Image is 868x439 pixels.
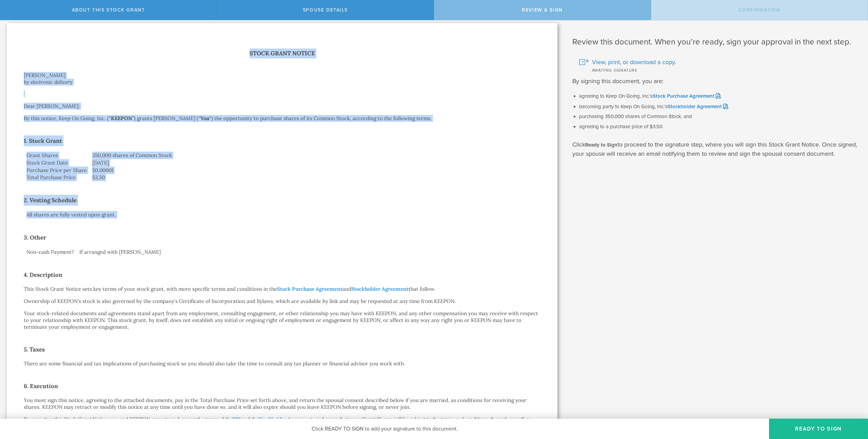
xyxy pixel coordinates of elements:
h2: 6. Execution [24,381,540,392]
iframe: Chat Widget [834,386,868,419]
strong: KEEPON [111,115,132,121]
b: Ready to Sign [585,142,617,148]
span: Review & Sign [522,7,563,13]
h1: Review this document. When you’re ready, sign your approval in the next step. [572,37,858,47]
span: Click READY TO SIGN to add your signature to this document. [312,425,458,432]
em: By executing this Stock Grant Notice, you and KEEPON agree to and accept the terms of the and the... [24,416,530,436]
td: All shares are fully vested upon grant. [24,211,119,218]
div: [PERSON_NAME] [24,72,540,79]
strong: You [200,115,209,121]
td: $3.50 [90,174,540,181]
p: By this notice, Keep On Going, Inc. (“ ”) grants [PERSON_NAME] (“ “) the opportunity to purchase ... [24,115,540,122]
span: About this stock grant [72,7,145,13]
span: Confirmation [738,7,781,13]
li: purchasing 350,000 shares of Common Stock, and [579,113,858,120]
p: Dear [PERSON_NAME]: [24,103,540,110]
div: Widget de chat [834,386,868,419]
h2: 4. Description [24,269,540,280]
a: Stockholder Agreement [351,286,409,292]
p: This Stock Grant Notice sets key terms of your stock grant, with more specific terms and conditio... [24,286,540,292]
button: Ready to Sign [769,419,868,439]
li: agreeing to a purchase price of $3.50 [579,123,858,130]
td: [DATE] [90,159,540,167]
li: becoming party to Keep On Going, Inc.’s , [579,103,858,110]
a: Stock Purchase Agreement [653,93,720,99]
p: Your stock-related documents and agreements stand apart from any employment, consulting engagemen... [24,310,540,330]
a: Stock Purchase Agreement [277,286,342,292]
i: by electronic delivery [24,79,73,85]
td: Non-cash Payment? [24,248,77,256]
td: Stock Grant Date [24,159,90,167]
p: There are some financial and tax implications of purchasing stock so you should also take the tim... [24,360,540,367]
h2: 5. Taxes [24,344,540,355]
td: Purchase Price per Share [24,167,90,174]
span: View, print, or download a copy. [592,58,676,66]
td: Total Purchase Price [24,174,90,181]
td: 350,000 shares of Common Stock [90,152,540,159]
p: Ownership of KEEPON’s stock is also governed by the company’s Certificate of Incorporation and By... [24,298,540,305]
td: If arranged with [PERSON_NAME] [77,248,540,256]
p: You must sign this notice, agreeing to the attached documents, pay in the Total Purchase Price se... [24,397,540,411]
p: Click to proceed to the signature step, where you will sign this Stock Grant Notice. Once signed,... [572,140,858,158]
a: Stockholder Agreement [258,416,313,422]
h2: 2. Vesting Schedule [24,195,540,206]
h2: 3. Other [24,232,540,243]
a: SPA [232,416,241,422]
td: $0.00001 [90,167,540,174]
td: Grant Shares [24,152,90,159]
a: Stockholder Agreement [668,103,728,110]
h1: Stock Grant Notice [24,49,540,58]
h2: 1. Stock Grant [24,135,540,146]
li: agreeing to Keep On Going, Inc.’s , [579,93,858,100]
span: Spouse Details [303,7,348,13]
div: Awaiting signature [579,66,858,73]
p: By signing this document, you are: [572,77,858,86]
